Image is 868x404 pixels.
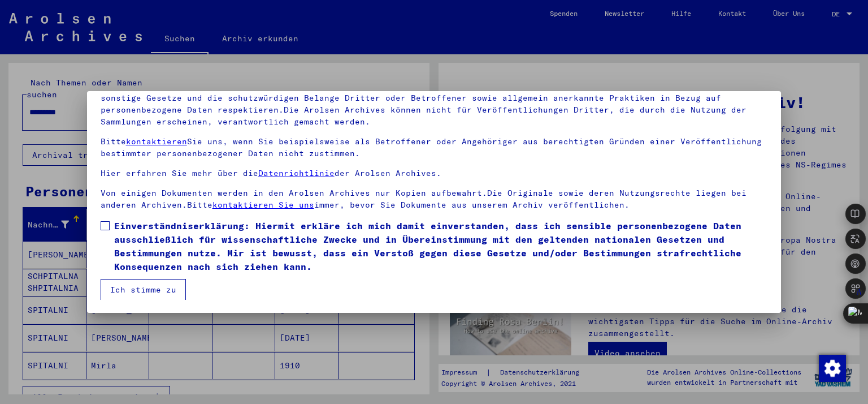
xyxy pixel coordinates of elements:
[101,68,768,128] p: Bitte beachten Sie, dass dieses Portal über NS - Verfolgte sensible Daten zu identifizierten oder...
[126,136,187,147] a: kontaktieren
[101,167,768,179] p: Hier erfahren Sie mehr über die der Arolsen Archives.
[819,355,846,382] img: Zustimmung ändern
[212,200,314,210] a: kontaktieren Sie uns
[101,187,768,211] p: Von einigen Dokumenten werden in den Arolsen Archives nur Kopien aufbewahrt.Die Originale sowie d...
[114,219,768,273] span: Einverständniserklärung: Hiermit erkläre ich mich damit einverstanden, dass ich sensible personen...
[101,279,186,300] button: Ich stimme zu
[258,168,335,178] a: Datenrichtlinie
[818,354,845,381] div: Zustimmung ändern
[101,136,768,160] p: Bitte Sie uns, wenn Sie beispielsweise als Betroffener oder Angehöriger aus berechtigten Gründen ...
